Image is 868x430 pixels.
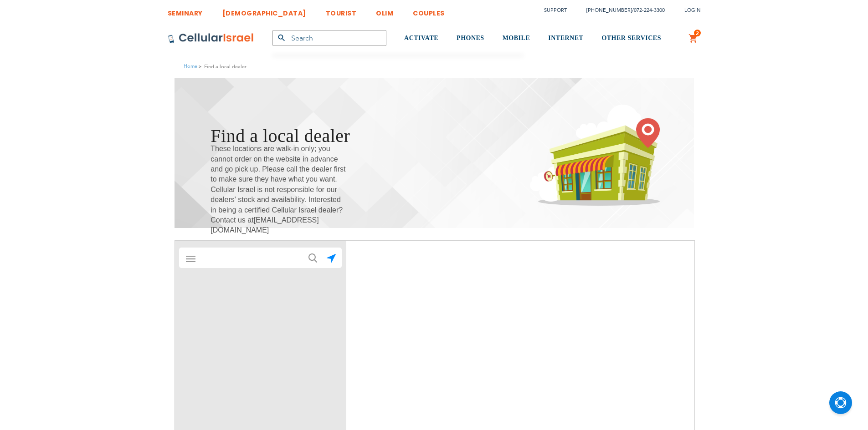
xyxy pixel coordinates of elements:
a: ACTIVATE [404,21,438,56]
span: Login [684,7,701,14]
a: 072-224-3300 [634,7,665,14]
span: These locations are walk-in only; you cannot order on the website in advance and go pick up. Plea... [211,144,347,236]
strong: Find a local dealer [204,62,247,71]
span: OTHER SERVICES [601,35,661,41]
a: INTERNET [548,21,583,56]
a: OTHER SERVICES [601,21,661,56]
a: TOURIST [326,2,357,19]
a: [PHONE_NUMBER] [586,7,632,14]
h1: Find a local dealer [211,123,350,149]
a: 2 [688,33,699,44]
span: 2 [696,30,699,37]
a: COUPLES [413,2,445,19]
span: INTERNET [548,35,583,41]
a: Support [544,7,567,14]
a: OLIM [376,2,393,19]
a: [DEMOGRAPHIC_DATA] [222,2,306,19]
span: PHONES [457,35,484,41]
a: SEMINARY [168,2,203,19]
a: Home [184,63,197,70]
a: MOBILE [503,21,530,56]
span: ACTIVATE [404,35,438,41]
span: MOBILE [503,35,530,41]
li: / [577,4,665,17]
input: Search [272,30,386,46]
a: PHONES [457,21,484,56]
img: Cellular Israel Logo [168,33,254,44]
